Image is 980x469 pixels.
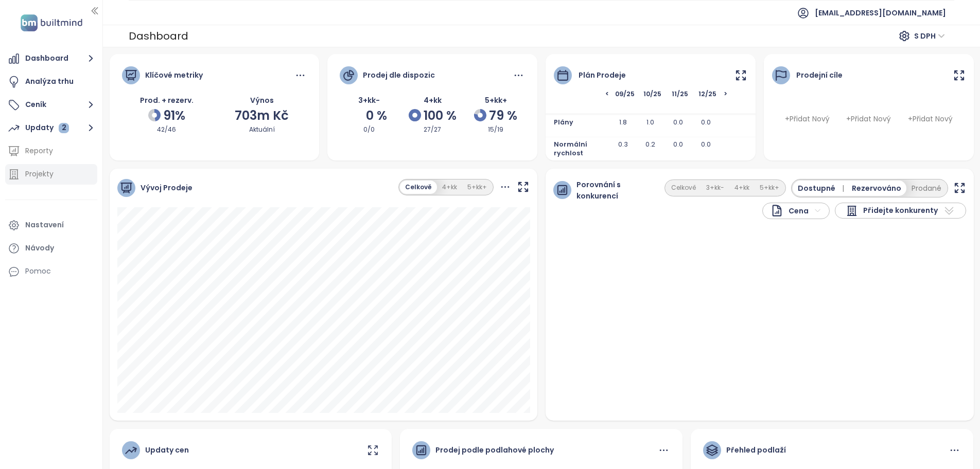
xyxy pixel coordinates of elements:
[609,140,637,158] span: 0.3
[692,140,720,158] span: 0.0
[25,242,54,255] div: Návody
[129,27,188,45] div: Dashboard
[424,95,442,105] span: 4+kk
[724,89,747,111] span: >
[637,140,664,158] span: 0.2
[217,125,307,135] div: Aktuální
[140,95,194,105] span: Prod. + rezerv.
[726,444,786,456] div: Přehled podlaží
[771,204,809,217] div: Cena
[904,109,956,128] span: + Přidat nový
[424,106,457,125] span: 100 %
[554,89,609,111] span: <
[435,444,554,456] div: Prodej podle podlahové plochy
[729,181,755,195] button: 4+kk
[664,118,692,134] span: 0.0
[437,181,462,194] button: 4+kk
[141,182,192,193] span: Vývoj Prodeje
[554,140,609,158] span: Normální rychlost
[796,69,843,81] div: Prodejní cíle
[664,140,692,158] span: 0.0
[668,89,692,111] span: 11/25
[798,183,848,194] span: Dostupné
[489,106,517,125] span: 79 %
[852,183,901,194] span: Rezervováno
[576,179,627,202] span: Porovnání s konkurencí
[696,89,720,111] span: 12/25
[609,118,637,134] span: 1.8
[366,106,387,125] span: 0 %
[485,95,507,105] span: 5+kk+
[842,183,844,193] span: |
[692,118,720,134] span: 0.0
[843,109,895,128] span: + Přidat nový
[25,168,54,181] div: Projekty
[5,95,97,115] button: Ceník
[613,89,637,111] span: 09/25
[906,181,947,196] button: Prodané
[641,89,664,111] span: 10/25
[5,48,97,69] button: Dashboard
[404,125,462,135] div: 27/27
[25,145,53,157] div: Reporty
[815,1,946,25] span: [EMAIL_ADDRESS][DOMAIN_NAME]
[781,109,833,128] span: + Přidat nový
[5,261,97,282] div: Pomoc
[5,71,97,92] a: Analýza trhu
[358,95,380,105] span: 3+kk-
[25,75,74,88] div: Analýza trhu
[914,28,945,44] span: S DPH
[217,95,307,106] div: Výnos
[145,69,203,81] div: Klíčové metriky
[340,125,398,135] div: 0/0
[5,164,97,185] a: Projekty
[363,69,435,81] div: Prodej dle dispozic
[163,106,185,125] span: 91%
[554,118,609,134] span: Plány
[122,125,212,135] div: 42/46
[863,205,938,217] span: Přidejte konkurenty
[145,444,189,456] div: Updaty cen
[235,107,289,124] span: 703m Kč
[755,181,784,195] button: 5+kk+
[400,181,437,194] button: Celkově
[25,265,51,278] div: Pomoc
[637,118,664,134] span: 1.0
[5,215,97,236] a: Nastavení
[467,125,525,135] div: 15/19
[5,118,97,138] button: Updaty 2
[666,181,701,195] button: Celkově
[5,238,97,259] a: Návody
[701,181,729,195] button: 3+kk-
[25,121,69,134] div: Updaty
[25,219,64,231] div: Nastavení
[462,181,492,194] button: 5+kk+
[579,69,626,81] div: Plán prodeje
[17,12,85,33] img: logo
[5,141,97,161] a: Reporty
[59,123,69,133] div: 2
